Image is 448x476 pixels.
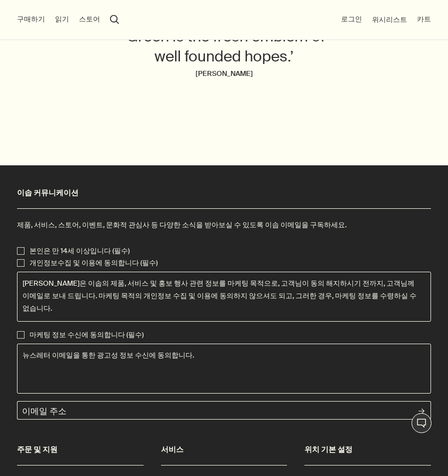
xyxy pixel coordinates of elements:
[17,219,431,230] p: 제품, 서비스, 스토어, 이벤트, 문화적 관심사 등 다양한 소식을 받아보실 수 있도록 이솝 이메일을 구독하세요.
[17,185,431,200] h2: 이솝 커뮤니케이션
[79,14,100,24] button: 스토어
[304,442,431,457] h2: 위치 기본 설정
[372,15,407,24] a: 위시리스트
[417,14,431,24] button: 카트
[17,442,143,457] h2: 주문 및 지원
[120,26,327,66] p: ‘Green is the fresh emblem of well founded hopes.’
[372,15,407,24] span: 위시리스트
[22,349,420,362] p: 뉴스레터 이메일을 통한 광고성 정보 수신에 동의합니다.
[341,14,362,24] button: 로그인
[161,442,287,457] h2: 서비스
[411,413,431,433] button: 1:1 채팅 상담
[29,245,129,257] p: 본인은 만 14세 이상입니다 (필수)
[120,66,327,80] cite: [PERSON_NAME]
[29,329,143,341] p: 마케팅 정보 수신에 동의합니다 (필수)
[55,14,69,24] button: 읽기
[17,401,412,420] input: 이메일 주소
[29,257,157,269] p: 개인정보수집 및 이용에 동의합니다 (필수)
[17,14,45,24] button: 구매하기
[120,26,327,80] blockquote: ‘Green is the fresh emblem of well founded hopes.’ Mary Webb
[110,15,119,24] button: 검색창 열기
[22,277,420,315] p: [PERSON_NAME]은 이솝의 제품, 서비스 및 홍보 행사 관련 정보를 마케팅 목적으로, 고객님이 동의 해지하시기 전까지, 고객님께 이메일로 보내 드립니다. 마케팅 목적의...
